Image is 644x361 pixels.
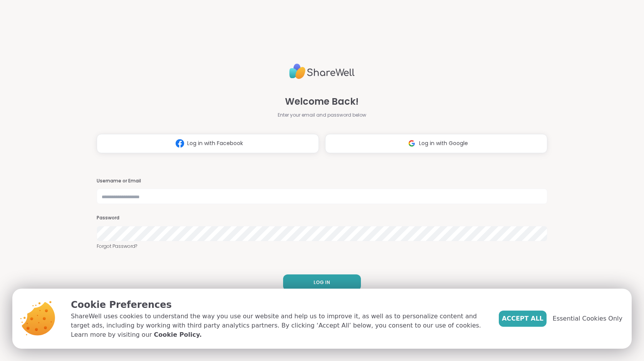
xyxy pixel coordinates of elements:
a: Cookie Policy. [154,330,201,339]
button: Log in with Google [325,134,547,153]
button: Log in with Facebook [97,134,319,153]
img: ShareWell Logomark [404,136,419,150]
p: ShareWell uses cookies to understand the way you use our website and help us to improve it, as we... [71,312,486,339]
h3: Username or Email [97,178,547,184]
button: Accept All [499,311,547,327]
span: Essential Cookies Only [553,314,622,323]
button: LOG IN [283,274,361,291]
span: Enter your email and password below [278,112,366,119]
h3: Password [97,215,547,221]
span: Log in with Google [419,139,468,147]
img: ShareWell Logomark [173,136,187,150]
span: Accept All [502,314,543,323]
span: Log in with Facebook [187,139,243,147]
a: Forgot Password? [97,243,547,250]
img: ShareWell Logo [289,60,355,82]
span: Welcome Back! [285,95,359,109]
p: Cookie Preferences [71,298,486,312]
span: LOG IN [314,279,330,286]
